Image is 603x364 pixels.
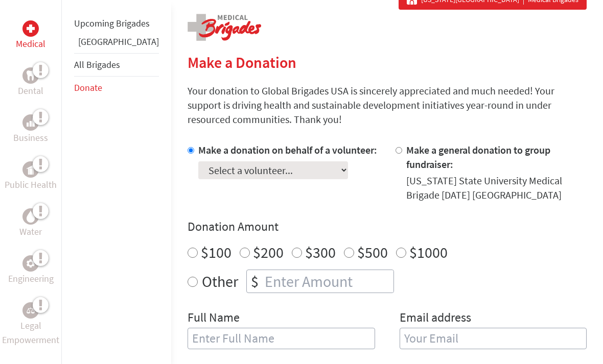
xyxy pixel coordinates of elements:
[188,219,587,235] h4: Donation Amount
[27,210,35,222] img: Water
[74,59,120,70] a: All Brigades
[74,12,159,35] li: Upcoming Brigades
[400,309,471,328] label: Email address
[22,20,39,37] div: Medical
[27,118,35,127] img: Business
[16,20,45,51] a: MedicalMedical
[19,225,42,239] p: Water
[188,84,587,127] p: Your donation to Global Brigades USA is sincerely appreciated and much needed! Your support is dr...
[8,255,54,286] a: EngineeringEngineering
[13,131,48,145] p: Business
[201,242,231,262] label: $100
[263,270,393,293] input: Enter Amount
[22,114,39,131] div: Business
[400,328,587,349] input: Your Email
[74,35,159,53] li: Guatemala
[27,259,35,268] img: Engineering
[247,270,263,293] div: $
[22,208,39,225] div: Water
[22,255,39,272] div: Engineering
[13,114,48,145] a: BusinessBusiness
[22,67,39,84] div: Dental
[305,242,336,262] label: $300
[22,161,39,178] div: Public Health
[188,14,261,41] img: logo-medical.png
[27,307,35,313] img: Legal Empowerment
[8,272,54,286] p: Engineering
[406,174,587,202] div: [US_STATE] State University Medical Brigade [DATE] [GEOGRAPHIC_DATA]
[22,302,39,319] div: Legal Empowerment
[5,178,57,192] p: Public Health
[2,302,59,347] a: Legal EmpowermentLegal Empowerment
[18,84,43,98] p: Dental
[409,242,448,262] label: $1000
[27,70,35,80] img: Dental
[357,242,388,262] label: $500
[74,77,159,99] li: Donate
[27,25,35,33] img: Medical
[27,164,35,175] img: Public Health
[188,53,587,71] h2: Make a Donation
[188,328,375,349] input: Enter Full Name
[406,143,550,171] label: Make a general donation to group fundraiser:
[74,82,102,93] a: Donate
[202,270,238,293] label: Other
[253,242,284,262] label: $200
[2,319,59,347] p: Legal Empowerment
[74,17,150,29] a: Upcoming Brigades
[198,143,377,156] label: Make a donation on behalf of a volunteer:
[74,53,159,77] li: All Brigades
[16,37,45,51] p: Medical
[78,36,159,47] a: [GEOGRAPHIC_DATA]
[188,309,240,328] label: Full Name
[5,161,57,192] a: Public HealthPublic Health
[19,208,42,239] a: WaterWater
[18,67,43,98] a: DentalDental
